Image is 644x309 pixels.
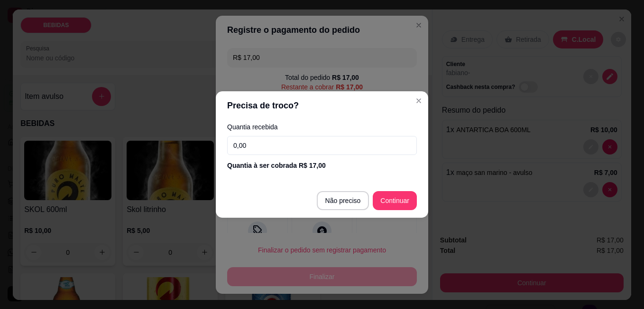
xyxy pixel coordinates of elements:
div: Quantia à ser cobrada R$ 17,00 [227,161,417,170]
button: Não preciso [317,191,369,210]
header: Precisa de troco? [216,91,428,120]
button: Continuar [373,191,417,210]
button: Close [411,93,426,108]
label: Quantia recebida [227,124,417,130]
